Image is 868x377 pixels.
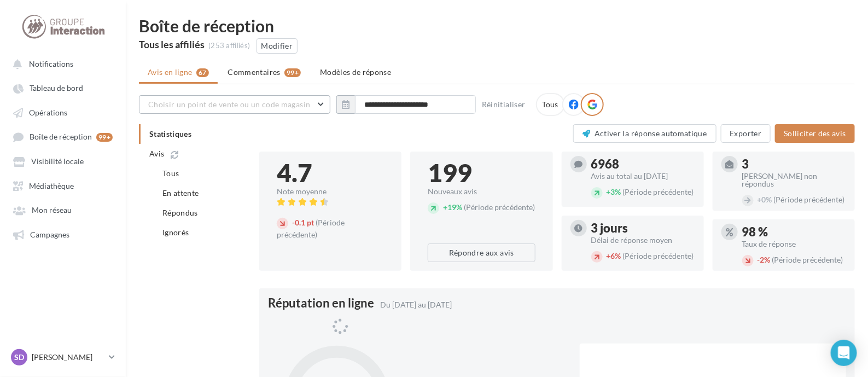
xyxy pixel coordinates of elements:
span: (Période précédente) [464,202,535,212]
span: (Période précédente) [623,251,694,260]
span: Opérations [29,108,67,117]
span: 0.1 pt [292,218,314,227]
div: Open Intercom Messenger [831,340,857,366]
div: Tous [536,93,565,116]
span: Avis [149,148,164,159]
span: Médiathèque [29,181,74,190]
span: Tableau de bord [30,84,83,93]
span: (Période précédente) [774,195,845,204]
span: Modèles de réponse [320,67,391,77]
div: Boîte de réception [139,18,855,34]
span: 6% [607,251,621,260]
span: Mon réseau [32,206,72,215]
button: Notifications [7,54,115,73]
button: Répondre aux avis [428,243,535,262]
div: Tous les affiliés [139,39,205,49]
a: Tableau de bord [7,78,119,97]
div: 3 jours [591,222,695,234]
div: Délai de réponse moyen [591,236,695,244]
div: 4.7 [277,160,384,185]
span: Commentaires [228,67,281,78]
span: 2% [758,255,771,264]
div: Note moyenne [277,188,384,195]
span: Visibilité locale [31,157,84,166]
button: Choisir un point de vente ou un code magasin [139,95,330,114]
span: Choisir un point de vente ou un code magasin [148,100,310,109]
a: Médiathèque [7,176,119,195]
span: Boîte de réception [30,132,92,142]
div: (253 affiliés) [208,41,251,51]
span: (Période précédente) [277,218,345,239]
span: - [758,255,760,264]
span: En attente [162,188,199,198]
a: Visibilité locale [7,151,119,171]
span: Réputation en ligne [268,297,374,309]
div: 6968 [591,158,695,170]
button: Activer la réponse automatique [573,124,716,143]
span: Tous [162,169,179,178]
div: Taux de réponse [742,240,846,248]
div: 98 % [742,226,846,238]
span: + [443,202,447,212]
div: 199 [428,160,535,185]
div: 99+ [96,133,113,142]
span: 3% [607,187,621,196]
span: + [607,187,611,196]
a: Opérations [7,102,119,122]
div: 3 [742,158,846,170]
button: Modifier [257,38,298,54]
span: + [607,251,611,260]
button: Solliciter des avis [775,124,855,143]
p: [PERSON_NAME] [32,352,104,363]
div: [PERSON_NAME] non répondus [742,172,846,188]
a: Mon réseau [7,200,119,219]
button: Exporter [721,124,771,143]
span: 19% [443,202,462,212]
button: Réinitialiser [477,98,530,111]
div: Nouveaux avis [428,188,535,195]
span: + [758,195,762,204]
span: (Période précédente) [772,255,843,264]
span: Répondus [162,208,198,217]
a: Boîte de réception 99+ [7,126,119,147]
span: 0% [758,195,772,204]
span: SD [14,352,24,363]
span: Du [DATE] au [DATE] [380,300,452,309]
a: SD [PERSON_NAME] [9,347,117,368]
span: - [292,218,295,227]
span: Campagnes [30,230,69,239]
span: Ignorés [162,228,189,237]
div: 99+ [284,68,301,77]
div: Avis au total au [DATE] [591,172,695,180]
span: (Période précédente) [623,187,694,196]
a: Campagnes [7,224,119,244]
span: Notifications [29,59,73,68]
